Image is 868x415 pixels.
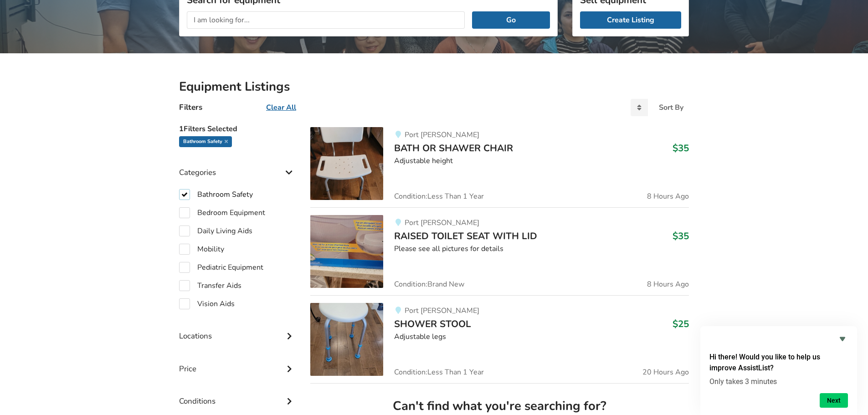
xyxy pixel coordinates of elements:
label: Transfer Aids [179,280,241,291]
h3: $35 [673,230,689,242]
span: BATH OR SHAWER CHAIR [394,142,513,154]
span: 8 Hours Ago [647,281,689,288]
div: Categories [179,149,296,182]
h5: 1 Filters Selected [179,120,296,136]
label: Vision Aids [179,298,235,309]
h3: $35 [673,142,689,154]
img: bathroom safety-bath or shawer chair [310,127,383,200]
div: Locations [179,313,296,345]
div: Hi there! Would you like to help us improve AssistList? [709,333,848,408]
div: Adjustable height [394,156,689,166]
span: 8 Hours Ago [647,193,689,200]
label: Daily Living Aids [179,225,252,236]
u: Clear All [266,102,296,113]
span: Port [PERSON_NAME] [405,218,479,228]
button: Hide survey [837,333,848,344]
a: bathroom safety-raised toilet seat with lid Port [PERSON_NAME]RAISED TOILET SEAT WITH LID$35Pleas... [310,207,689,295]
div: Bathroom Safety [179,136,232,147]
a: bathroom safety-shower stoolPort [PERSON_NAME]SHOWER STOOL$25Adjustable legsCondition:Less Than 1... [310,295,689,383]
h2: Hi there! Would you like to help us improve AssistList? [709,352,848,374]
div: Sort By [659,104,683,111]
div: Conditions [179,378,296,410]
span: Condition: Brand New [394,281,464,288]
div: Price [179,346,296,378]
img: bathroom safety-shower stool [310,303,383,376]
label: Mobility [179,244,224,255]
span: 20 Hours Ago [642,369,689,376]
span: SHOWER STOOL [394,318,471,330]
h3: $25 [673,318,689,330]
a: Create Listing [580,11,681,29]
span: Port [PERSON_NAME] [405,130,479,140]
span: Condition: Less Than 1 Year [394,193,484,200]
input: I am looking for... [187,11,465,29]
label: Bathroom Safety [179,189,253,200]
h2: Can't find what you're searching for? [318,398,682,414]
p: Only takes 3 minutes [709,377,848,386]
a: bathroom safety-bath or shawer chairPort [PERSON_NAME]BATH OR SHAWER CHAIR$35Adjustable heightCon... [310,127,689,207]
img: bathroom safety-raised toilet seat with lid [310,215,383,288]
div: Please see all pictures for details [394,244,689,254]
span: Condition: Less Than 1 Year [394,369,484,376]
h2: Equipment Listings [179,79,689,95]
span: RAISED TOILET SEAT WITH LID [394,230,537,242]
div: Adjustable legs [394,332,689,342]
button: Next question [820,393,848,408]
label: Bedroom Equipment [179,207,265,218]
button: Go [472,11,550,29]
span: Port [PERSON_NAME] [405,306,479,316]
h4: Filters [179,102,202,113]
label: Pediatric Equipment [179,262,263,273]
